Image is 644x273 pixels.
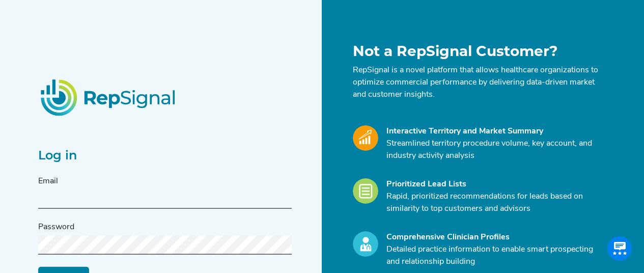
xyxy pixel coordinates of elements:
[353,178,378,204] img: Leads_Icon.28e8c528.svg
[353,64,600,101] p: RepSignal is a novel platform that allows healthcare organizations to optimize commercial perform...
[386,138,600,162] p: Streamlined territory procedure volume, key account, and industry activity analysis
[38,221,74,233] label: Password
[353,231,378,257] img: Profile_Icon.739e2aba.svg
[353,125,378,151] img: Market_Icon.a700a4ad.svg
[353,43,600,60] h1: Not a RepSignal Customer?
[386,231,600,243] div: Comprehensive Clinician Profiles
[38,148,292,163] h2: Log in
[386,190,600,215] p: Rapid, prioritized recommendations for leads based on similarity to top customers and advisors
[386,243,600,268] p: Detailed practice information to enable smart prospecting and relationship building
[28,67,190,128] img: RepSignalLogo.20539ed3.png
[386,125,600,138] div: Interactive Territory and Market Summary
[38,175,58,187] label: Email
[386,178,600,190] div: Prioritized Lead Lists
